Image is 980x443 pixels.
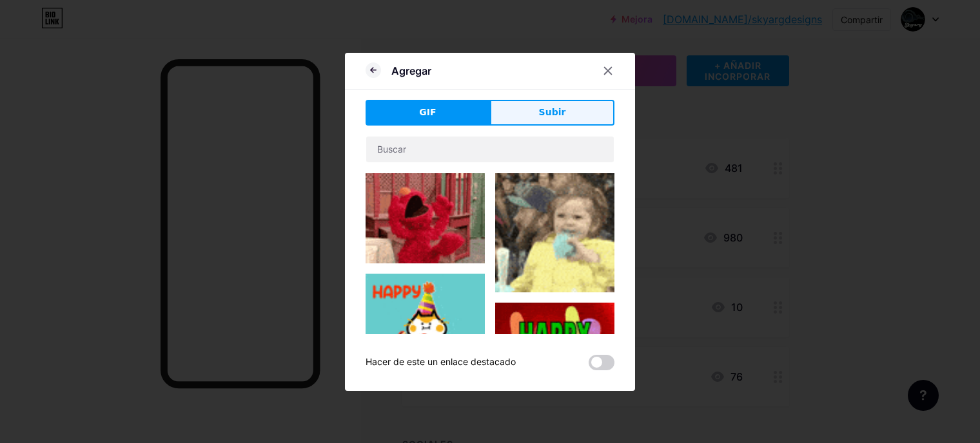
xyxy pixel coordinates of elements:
[391,64,431,77] font: Agregar
[366,137,614,162] input: Buscar
[366,274,485,393] img: Gihpy
[539,107,566,117] font: Subir
[495,303,614,422] img: Gihpy
[495,173,614,292] img: Gihpy
[366,356,516,367] font: Hacer de este un enlace destacado
[366,100,490,126] button: GIF
[419,107,436,117] font: GIF
[490,100,614,126] button: Subir
[366,173,485,264] img: Gihpy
